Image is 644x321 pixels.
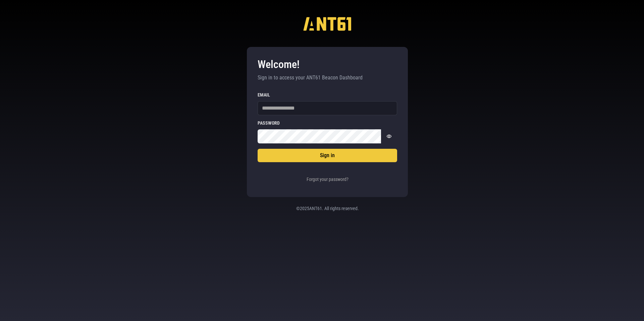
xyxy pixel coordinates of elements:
p: © 2025 ANT61. All rights reserved. [255,205,400,212]
button: Forgot your password? [305,173,350,186]
button: Sign in [258,149,397,162]
button: Show password [381,129,397,143]
label: Email [258,92,397,97]
h3: Welcome! [258,58,397,71]
p: Sign in to access your ANT61 Beacon Dashboard [258,74,397,82]
label: Password [258,121,397,125]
